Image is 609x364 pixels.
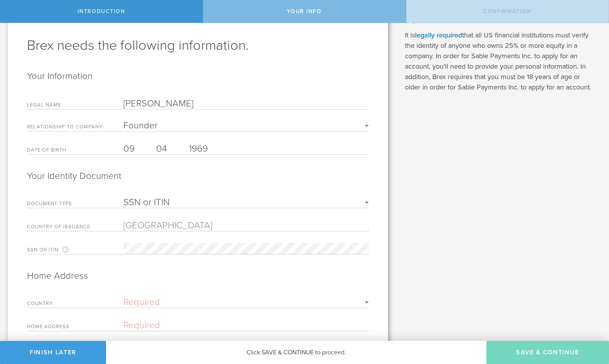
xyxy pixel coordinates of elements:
button: Save & Continue [486,341,609,364]
input: Required [123,98,369,109]
input: YYYY [189,143,255,154]
h2: Your Identity Document [27,170,369,182]
label: SSN or ITIN [27,246,123,254]
input: DD [156,143,189,154]
span: Your Info [287,8,321,15]
div: Click SAVE & CONTINUE to proceed. [106,341,486,364]
input: MM [123,143,156,154]
label: Relationship to Company [27,125,123,131]
label: Country [27,301,123,308]
h2: Home Address [27,270,369,282]
input: Required [123,320,369,331]
a: legally required [415,31,462,39]
label: Document Type [27,201,123,208]
h2: Your Information [27,70,369,83]
p: It is that all US financial institutions must verify the identity of anyone who owns 25% or more ... [405,30,597,93]
label: Home Address [27,324,123,331]
span: Confirmation [483,8,531,15]
label: Country of Issuance [27,224,123,231]
span: Introduction [78,8,125,15]
label: Legal Name [27,103,123,109]
label: Date of birth [27,148,123,154]
h1: Brex needs the following information. [27,36,369,55]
